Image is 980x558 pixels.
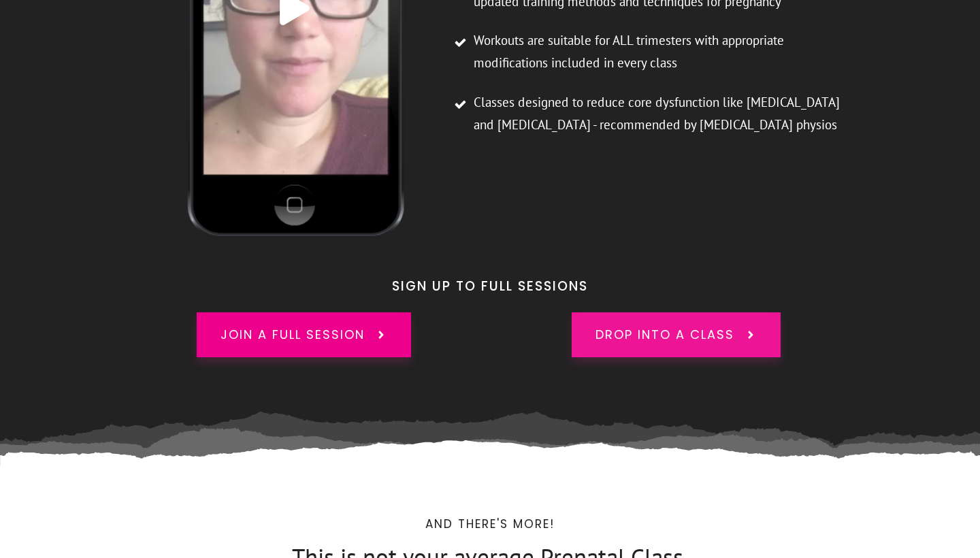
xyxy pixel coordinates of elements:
[474,29,857,75] span: Workouts are suitable for ALL trimesters with appropriate modifications included in every class
[572,312,781,357] a: drop into a class
[474,91,857,137] span: Classes designed to reduce core dysfunction like [MEDICAL_DATA] and [MEDICAL_DATA] - recommended ...
[392,277,588,295] span: sign up to full sessions
[220,326,365,344] span: Join a full session
[42,514,938,535] p: And There's more!
[197,312,411,357] a: Join a full session
[595,326,734,344] span: drop into a class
